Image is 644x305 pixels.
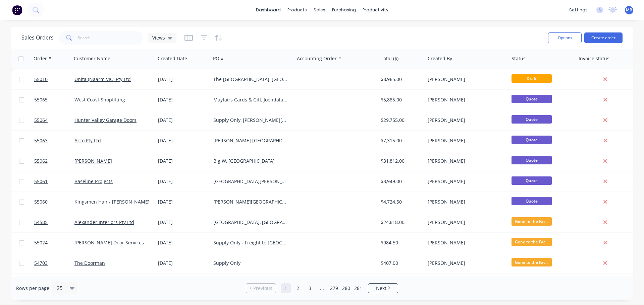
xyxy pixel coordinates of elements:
[428,76,502,83] div: [PERSON_NAME]
[253,285,272,292] span: Previous
[34,151,74,171] a: 55062
[74,96,125,103] a: West Coast Shopfitting
[74,178,113,184] a: Baseline Projects
[428,219,502,226] div: [PERSON_NAME]
[34,233,74,253] a: 55024
[16,285,49,292] span: Rows per page
[329,283,339,293] a: Page 279
[428,137,502,144] div: [PERSON_NAME]
[74,260,105,266] a: The Doorman
[512,258,552,266] span: Gone to the Fac...
[548,32,582,43] button: Options
[34,110,74,130] a: 55064
[381,96,420,103] div: $5,885.00
[158,178,208,185] div: [DATE]
[74,55,110,62] div: Customer Name
[368,285,398,292] a: Next page
[428,260,502,266] div: [PERSON_NAME]
[428,55,452,62] div: Created By
[512,74,552,83] span: Draft
[428,178,502,185] div: [PERSON_NAME]
[34,199,48,205] span: 55060
[579,55,609,62] div: Invoice status
[34,239,48,246] span: 55024
[74,158,112,164] a: [PERSON_NAME]
[284,5,310,15] div: products
[213,76,288,83] div: The [GEOGRAPHIC_DATA], [GEOGRAPHIC_DATA]
[512,95,552,103] span: Quote
[293,283,303,293] a: Page 2
[213,117,288,124] div: Supply Only, [PERSON_NAME][GEOGRAPHIC_DATA]
[243,283,401,293] ul: Pagination
[158,260,208,266] div: [DATE]
[381,76,420,83] div: $8,965.00
[317,283,327,293] a: Jump forward
[12,5,22,15] img: Factory
[428,158,502,164] div: [PERSON_NAME]
[566,5,591,15] div: settings
[297,55,341,62] div: Accounting Order #
[329,5,359,15] div: purchasing
[34,178,48,185] span: 55061
[34,131,74,151] a: 55063
[213,178,288,185] div: [GEOGRAPHIC_DATA][PERSON_NAME], [GEOGRAPHIC_DATA]
[213,137,288,144] div: [PERSON_NAME] [GEOGRAPHIC_DATA]
[152,34,165,41] span: Views
[213,239,288,246] div: Supply Only - Freight to [GEOGRAPHIC_DATA] [GEOGRAPHIC_DATA]
[281,283,291,293] a: Page 1 is your current page
[376,285,386,292] span: Next
[381,55,398,62] div: Total ($)
[78,31,143,45] input: Search...
[158,96,208,103] div: [DATE]
[213,260,288,266] div: Supply Only
[253,5,284,15] a: dashboard
[34,69,74,89] a: 55010
[34,274,74,294] a: 54233
[34,76,48,83] span: 55010
[381,158,420,164] div: $31,812.00
[34,55,51,62] div: Order #
[512,136,552,144] span: Quote
[584,32,623,43] button: Create order
[512,238,552,246] span: Gone to the Fac...
[512,55,526,62] div: Status
[158,137,208,144] div: [DATE]
[428,239,502,246] div: [PERSON_NAME]
[381,199,420,205] div: $4,724.50
[381,117,420,124] div: $29,755.00
[381,239,420,246] div: $984.50
[341,283,351,293] a: Page 280
[34,90,74,110] a: 55065
[34,260,48,266] span: 54703
[158,76,208,83] div: [DATE]
[359,5,392,15] div: productivity
[74,137,101,144] a: Arco Pty Ltd
[34,117,48,124] span: 55064
[158,117,208,124] div: [DATE]
[74,117,137,123] a: Hunter Valley Garage Doors
[158,239,208,246] div: [DATE]
[21,34,54,41] h1: Sales Orders
[34,137,48,144] span: 55063
[512,156,552,164] span: Quote
[34,96,48,103] span: 55065
[246,285,276,292] a: Previous page
[512,115,552,124] span: Quote
[34,219,48,226] span: 54585
[34,253,74,273] a: 54703
[626,7,632,13] span: MB
[158,199,208,205] div: [DATE]
[428,199,502,205] div: [PERSON_NAME]
[34,158,48,164] span: 55062
[512,176,552,185] span: Quote
[74,219,134,225] a: Alexander Interiors Pty Ltd
[213,96,288,103] div: Mayfairs Cards & Gift, Joondalup WA
[74,199,150,205] a: Kingsmen Hair - [PERSON_NAME]
[512,217,552,226] span: Gone to the Fac...
[34,171,74,192] a: 55061
[213,158,288,164] div: Big W, [GEOGRAPHIC_DATA]
[213,55,224,62] div: PO #
[428,96,502,103] div: [PERSON_NAME]
[74,76,131,82] a: Unita (Naarm VIC) Pty Ltd
[381,137,420,144] div: $7,315.00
